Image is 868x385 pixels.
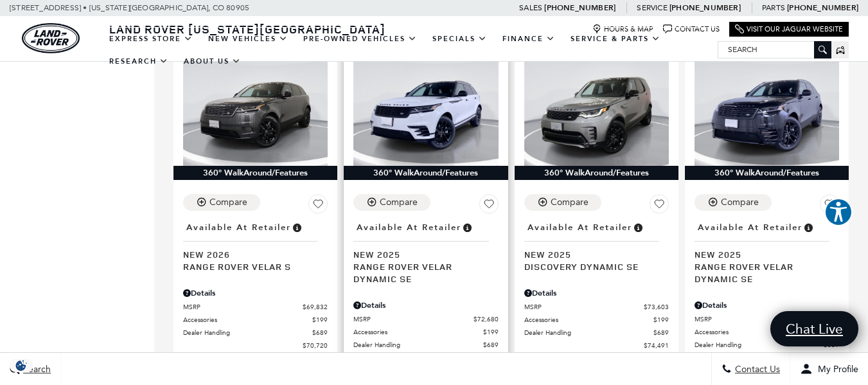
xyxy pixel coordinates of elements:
[813,364,858,375] span: My Profile
[695,327,839,337] a: Accessories $199
[524,194,601,211] button: Compare Vehicle
[6,359,36,372] section: Click to Open Cookie Consent Modal
[353,340,483,350] span: Dealer Handling
[461,220,473,235] span: Vehicle is in stock and ready for immediate delivery. Due to demand, availability is subject to c...
[353,248,488,260] span: New 2025
[650,194,669,219] button: Save Vehicle
[209,197,247,208] div: Compare
[353,300,498,311] div: Pricing Details - Range Rover Velar Dynamic SE
[695,327,824,337] span: Accessories
[663,24,720,34] a: Contact Us
[102,21,393,37] a: Land Rover [US_STATE][GEOGRAPHIC_DATA]
[357,220,461,235] span: Available at Retailer
[718,42,831,57] input: Search
[183,219,328,273] a: Available at RetailerNew 2026Range Rover Velar S
[353,340,498,350] a: Dealer Handling $689
[6,359,36,372] img: Opt-Out Icon
[695,314,839,324] a: MSRP $77,925
[10,3,249,12] a: [STREET_ADDRESS] • [US_STATE][GEOGRAPHIC_DATA], CO 80905
[762,3,785,12] span: Parts
[425,28,495,50] a: Specials
[183,315,312,325] span: Accessories
[592,24,653,34] a: Hours & Map
[183,248,318,260] span: New 2026
[183,328,312,337] span: Dealer Handling
[524,315,653,325] span: Accessories
[353,327,498,337] a: Accessories $199
[632,220,644,235] span: Vehicle is in stock and ready for immediate delivery. Due to demand, availability is subject to c...
[524,328,653,337] span: Dealer Handling
[820,194,839,219] button: Save Vehicle
[824,198,853,229] aside: Accessibility Help Desk
[524,219,669,273] a: Available at RetailerNew 2025Discovery Dynamic SE
[183,302,303,312] span: MSRP
[183,341,328,350] a: $70,720
[109,21,385,37] span: Land Rover [US_STATE][GEOGRAPHIC_DATA]
[483,327,499,337] span: $199
[721,197,759,208] div: Compare
[183,302,328,312] a: MSRP $69,832
[802,220,814,235] span: Vehicle is in stock and ready for immediate delivery. Due to demand, availability is subject to c...
[483,340,499,350] span: $689
[695,57,839,166] img: 2025 Land Rover Range Rover Velar Dynamic SE
[524,248,659,260] span: New 2025
[176,50,249,73] a: About Us
[787,3,858,13] a: [PHONE_NUMBER]
[695,340,839,350] a: Dealer Handling $689
[563,28,668,50] a: Service & Parts
[344,166,508,180] div: 360° WalkAround/Features
[824,198,853,226] button: Explore your accessibility options
[479,194,499,219] button: Save Vehicle
[183,315,328,325] a: Accessories $199
[527,220,632,235] span: Available at Retailer
[22,23,80,53] a: land-rover
[695,194,772,211] button: Compare Vehicle
[524,302,644,312] span: MSRP
[102,28,718,73] nav: Main Navigation
[515,166,678,180] div: 360° WalkAround/Features
[524,260,659,273] span: Discovery Dynamic SE
[644,341,669,350] span: $74,491
[779,320,849,337] span: Chat Live
[551,197,589,208] div: Compare
[524,287,669,299] div: Pricing Details - Discovery Dynamic SE
[353,260,488,285] span: Range Rover Velar Dynamic SE
[695,219,839,285] a: Available at RetailerNew 2025Range Rover Velar Dynamic SE
[353,314,473,324] span: MSRP
[353,327,483,337] span: Accessories
[732,364,780,375] span: Contact Us
[695,314,814,324] span: MSRP
[308,194,328,219] button: Save Vehicle
[735,24,843,34] a: Visit Our Jaguar Website
[790,353,868,385] button: Open user profile menu
[102,50,176,73] a: Research
[524,341,669,350] a: $74,491
[524,302,669,312] a: MSRP $73,603
[312,328,328,337] span: $689
[653,315,669,325] span: $199
[644,302,669,312] span: $73,603
[685,166,849,180] div: 360° WalkAround/Features
[637,3,667,12] span: Service
[524,328,669,337] a: Dealer Handling $689
[183,57,328,166] img: 2026 Land Rover Range Rover Velar S
[22,23,80,53] img: Land Rover
[380,197,418,208] div: Compare
[303,302,328,312] span: $69,832
[312,315,328,325] span: $199
[519,3,542,12] span: Sales
[173,166,337,180] div: 360° WalkAround/Features
[353,314,498,324] a: MSRP $72,680
[474,314,499,324] span: $72,680
[544,3,616,13] a: [PHONE_NUMBER]
[524,315,669,325] a: Accessories $199
[353,57,498,166] img: 2025 Land Rover Range Rover Velar Dynamic SE
[183,287,328,299] div: Pricing Details - Range Rover Velar S
[698,220,802,235] span: Available at Retailer
[186,220,291,235] span: Available at Retailer
[353,194,430,211] button: Compare Vehicle
[183,328,328,337] a: Dealer Handling $689
[291,220,303,235] span: Vehicle is in stock and ready for immediate delivery. Due to demand, availability is subject to c...
[183,260,318,273] span: Range Rover Velar S
[353,219,498,285] a: Available at RetailerNew 2025Range Rover Velar Dynamic SE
